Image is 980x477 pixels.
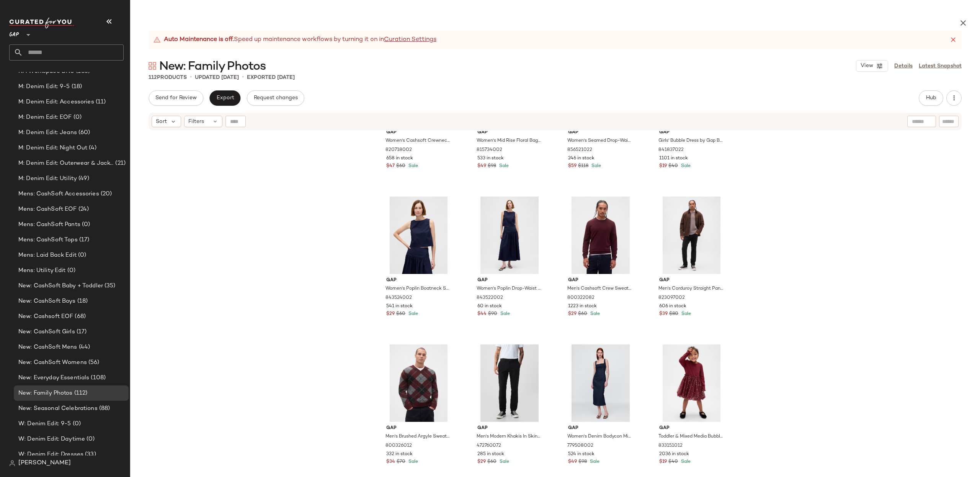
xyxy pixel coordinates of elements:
[18,282,103,290] span: New: CashSoft Baby + Toddler
[18,205,77,214] span: Mens: CashSoft EOF
[18,98,94,107] span: M: Denim Edit: Accessories
[18,343,77,352] span: New: CashSoft Mens
[567,285,632,292] span: Men's Cashsoft Crew Sweater by Gap Tuscan Red Tall Size XL
[253,95,298,101] span: Request changes
[18,404,98,413] span: New: Seasonal Celebrations
[386,459,395,466] span: $34
[209,90,240,106] button: Export
[164,35,234,44] strong: Auto Maintenance is off.
[578,459,587,466] span: $98
[380,197,457,274] img: cn60119312.jpg
[87,358,100,367] span: (56)
[659,425,724,432] span: Gap
[18,236,78,244] span: Mens: CashSoft Tops
[568,311,577,318] span: $29
[659,129,724,136] span: Gap
[72,113,82,122] span: (0)
[407,459,418,464] span: Sale
[77,128,90,137] span: (60)
[679,164,691,169] span: Sale
[384,35,436,44] a: Curation Settings
[386,303,413,310] span: 541 in stock
[149,75,157,80] span: 112
[153,35,436,44] div: Speed up maintenance workflows by turning it on in
[386,451,413,458] span: 332 in stock
[385,443,412,449] span: 800326012
[568,459,577,466] span: $49
[471,344,548,422] img: cn60559054.jpg
[659,311,668,318] span: $39
[18,251,77,260] span: Mens: Laid Back Edit
[659,163,667,170] span: $19
[488,311,497,318] span: $90
[658,443,683,449] span: 833151012
[658,295,685,302] span: 823097002
[578,163,588,170] span: $118
[487,459,497,466] span: $60
[83,450,96,459] span: (33)
[89,374,106,382] span: (108)
[77,251,86,260] span: (0)
[658,147,684,154] span: 841837022
[98,404,110,413] span: (88)
[658,433,723,440] span: Toddler & Mixed Media Bubble Dress by Gap Red Delicious Size 6 YRS
[77,343,90,352] span: (44)
[590,164,601,169] span: Sale
[18,144,87,152] span: M: Denim Edit: Night Out
[149,62,156,70] img: svg%3e
[18,266,66,275] span: Mens: Utility Edit
[18,128,77,137] span: M: Denim Edit: Jeans
[99,190,112,198] span: (20)
[680,311,691,316] span: Sale
[499,311,510,316] span: Sale
[679,459,691,464] span: Sale
[477,147,502,154] span: 815734002
[385,433,450,440] span: Men's Brushed Argyle Sweater by Gap Tuscan Red Size M
[567,433,632,440] span: Women's Denim Bodycon Midi Dress by Gap Rinse Wash Size XXS
[386,163,395,170] span: $47
[562,197,639,274] img: cn60302114.jpg
[659,277,724,284] span: Gap
[919,90,943,106] button: Hub
[18,358,87,367] span: New: CashSoft Womens
[18,328,75,336] span: New: CashSoft Girls
[659,459,667,466] span: $19
[66,266,75,275] span: (0)
[477,285,541,292] span: Women's Poplin Drop-Waist Maxi Skirt by Gap Dark Blue Night Size XL
[87,144,96,152] span: (4)
[156,118,167,126] span: Sort
[477,443,501,449] span: 472760072
[477,433,541,440] span: Men's Modern Khakis In Skinny Fit by Gap True Black Size 34W
[155,95,197,101] span: Send for Review
[380,344,457,422] img: cn60173617.jpg
[498,164,509,169] span: Sale
[386,129,451,136] span: Gap
[668,459,678,466] span: $40
[397,459,405,466] span: $70
[18,312,73,321] span: New: Cashsoft EOF
[18,190,99,198] span: Mens: CashSoft Accessories
[658,285,723,292] span: Men's Corduroy Straight Pants by Gap Black Size 28W
[385,147,412,154] span: 820718002
[73,312,86,321] span: (68)
[396,311,405,318] span: $60
[488,163,496,170] span: $98
[77,174,89,183] span: (49)
[669,311,678,318] span: $80
[103,282,116,290] span: (35)
[860,63,873,69] span: View
[477,459,486,466] span: $29
[568,163,577,170] span: $59
[589,311,600,316] span: Sale
[247,74,295,82] p: Exported [DATE]
[77,205,89,214] span: (24)
[894,62,913,70] a: Details
[18,159,114,168] span: M: Denim Edit: Outerwear & Jackets
[9,460,15,466] img: svg%3e
[18,220,80,229] span: Mens: CashSoft Pants
[659,451,689,458] span: 2036 in stock
[407,311,418,316] span: Sale
[926,95,936,101] span: Hub
[216,95,234,101] span: Export
[856,60,888,72] button: View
